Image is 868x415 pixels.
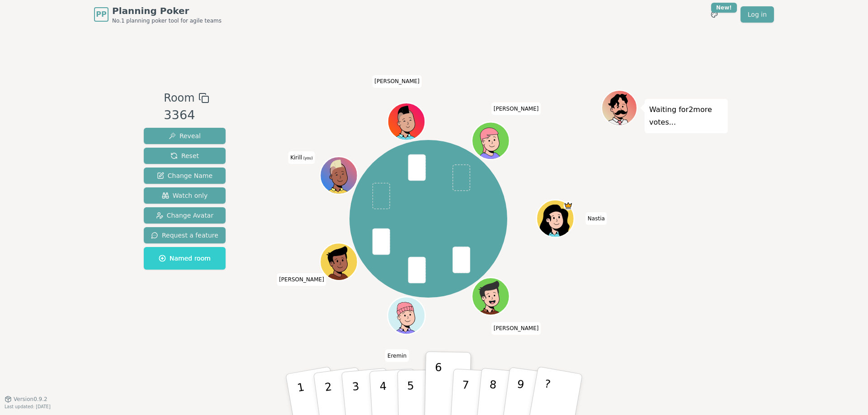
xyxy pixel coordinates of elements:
span: Last updated: [DATE] [5,404,51,409]
a: Log in [741,6,774,23]
span: Reveal [169,131,201,140]
button: Change Name [144,168,226,184]
span: Named room [159,254,211,263]
div: New! [711,3,737,13]
span: (you) [302,156,313,160]
span: Nastia is the host [563,201,573,210]
span: PP [96,9,106,20]
span: No.1 planning poker tool for agile teams [112,17,222,24]
a: PPPlanning PokerNo.1 planning poker tool for agile teams [94,5,222,24]
span: Version 0.9.2 [14,396,47,403]
span: Click to change your name [277,273,326,286]
div: 3364 [164,106,209,125]
button: Click to change your avatar [321,158,356,193]
span: Click to change your name [491,103,541,115]
span: Click to change your name [288,151,315,164]
p: Waiting for 2 more votes... [649,103,723,129]
span: Room [164,90,194,106]
span: Click to change your name [372,75,422,88]
p: 6 [434,361,442,410]
span: Reset [170,151,199,160]
button: Change Avatar [144,207,226,224]
span: Change Name [157,171,212,180]
span: Watch only [162,191,208,200]
span: Request a feature [151,231,218,240]
span: Planning Poker [112,5,222,17]
span: Change Avatar [156,211,214,220]
button: Reset [144,148,226,164]
button: Watch only [144,187,226,204]
button: Version0.9.2 [5,396,47,403]
span: Click to change your name [491,322,541,335]
button: Request a feature [144,227,226,243]
button: Named room [144,247,226,270]
button: New! [706,6,722,23]
span: Click to change your name [385,350,409,362]
span: Click to change your name [585,212,607,225]
button: Reveal [144,128,226,144]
